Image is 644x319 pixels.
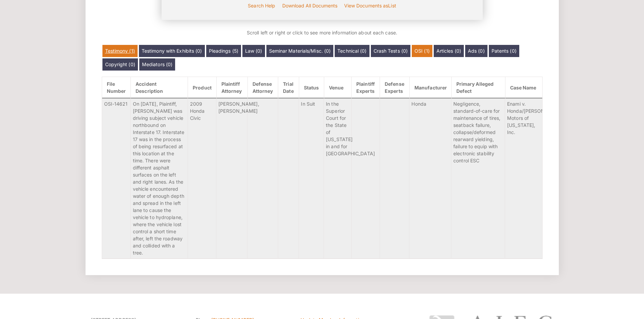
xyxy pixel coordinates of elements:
[434,45,464,57] a: Articles (0)
[246,1,277,10] a: Search Help
[335,45,369,57] a: Technical (0)
[139,45,205,57] a: Testimony with Exhibits (0)
[380,77,409,98] a: Defense Experts
[301,101,315,107] span: In Suit
[218,101,259,114] span: [PERSON_NAME], [PERSON_NAME]
[133,101,185,256] span: On [DATE], Plaintiff, [PERSON_NAME] was driving subject vehicle northbound on Interstate 17. Inte...
[102,98,542,259] tr: On August 5, 2019, Plaintiff,<em> Tadaomi Enami <-em>was driving subject<em> vehicle northbound <...
[409,81,451,95] a: Manufacturer
[451,77,505,98] a: Primary Alleged Defect
[281,1,339,10] input: Download All Documents
[242,45,265,57] a: Law (0)
[465,45,487,57] a: Ads (0)
[278,77,299,98] a: Trial Date
[266,45,334,57] a: Seminar Materials/Misc. (0)
[343,1,398,10] a: View Documents asList
[507,101,563,135] span: Enami v. Honda/[PERSON_NAME] Motors of [US_STATE], Inc.
[453,101,500,163] span: Negligence, standard-of-care for maintenance of tires, seatback failure, collapse/deformed rearwa...
[505,81,542,95] a: Case Name
[247,77,278,98] a: Defense Attorney
[139,58,175,71] a: Mediators (0)
[190,101,205,121] span: 2009 Honda Civic
[412,45,432,57] a: OSI (1)
[102,58,138,71] a: Copyright (0)
[326,101,375,156] span: In the Superior Court for the State of [US_STATE] in and for [GEOGRAPHIC_DATA]
[371,45,411,57] a: Crash Tests (0)
[131,77,188,98] a: Accident Description
[489,45,519,57] a: Patents (0)
[299,81,324,95] a: Status
[388,3,396,8] span: List
[206,45,241,57] a: Pleadings (5)
[188,81,216,95] a: Product
[324,81,351,95] a: Venue
[216,77,247,98] a: Plaintiff Attorney
[104,101,128,107] span: OSI-14621
[411,101,426,107] span: Honda
[102,77,130,98] a: File Number
[102,28,543,37] p: Scroll left or right or click to see more information about each case.
[352,77,380,98] a: Plaintiff Experts
[102,45,138,57] a: Testimony (1)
